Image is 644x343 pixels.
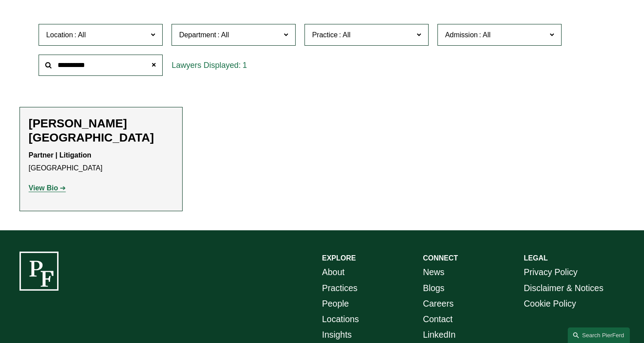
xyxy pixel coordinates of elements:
a: Careers [423,296,453,311]
a: Practices [322,280,358,296]
a: Contact [423,311,453,327]
strong: EXPLORE [322,254,356,262]
p: [GEOGRAPHIC_DATA] [29,149,174,175]
span: Department [179,31,216,39]
a: Disclaimer & Notices [524,280,604,296]
span: Location [46,31,73,39]
span: Practice [312,31,338,39]
a: About [322,264,345,280]
span: 1 [242,61,247,70]
strong: LEGAL [524,254,548,262]
strong: CONNECT [423,254,458,262]
a: Insights [322,327,352,343]
strong: View Bio [29,184,58,192]
a: News [423,264,445,280]
a: People [322,296,349,311]
a: Search this site [568,327,630,343]
span: Admission [445,31,478,39]
h2: [PERSON_NAME][GEOGRAPHIC_DATA] [29,116,174,145]
a: Cookie Policy [524,296,576,311]
a: LinkedIn [423,327,456,343]
a: View Bio [29,184,66,192]
a: Privacy Policy [524,264,578,280]
a: Locations [322,311,359,327]
a: Blogs [423,280,445,296]
strong: Partner | Litigation [29,151,91,159]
